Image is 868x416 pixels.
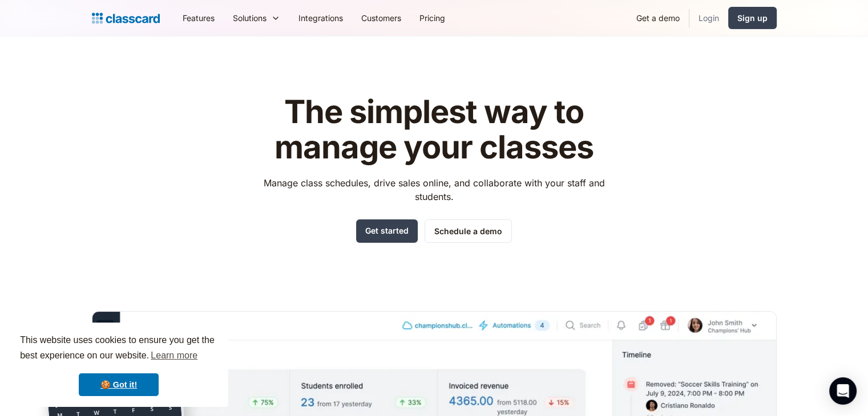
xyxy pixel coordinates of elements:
[352,5,410,31] a: Customers
[356,219,418,243] a: Get started
[410,5,454,31] a: Pricing
[689,5,728,31] a: Login
[289,5,352,31] a: Integrations
[627,5,689,31] a: Get a demo
[829,377,857,405] div: Open Intercom Messenger
[728,7,777,29] a: Sign up
[92,10,160,26] a: home
[425,219,512,243] a: Schedule a demo
[737,12,768,24] div: Sign up
[253,176,615,203] p: Manage class schedules, drive sales online, and collaborate with your staff and students.
[149,347,199,364] a: learn more about cookies
[233,12,267,24] div: Solutions
[173,5,224,31] a: Features
[9,323,228,407] div: cookieconsent
[253,95,615,165] h1: The simplest way to manage your classes
[224,5,289,31] div: Solutions
[20,333,217,364] span: This website uses cookies to ensure you get the best experience on our website.
[79,373,159,396] a: dismiss cookie message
